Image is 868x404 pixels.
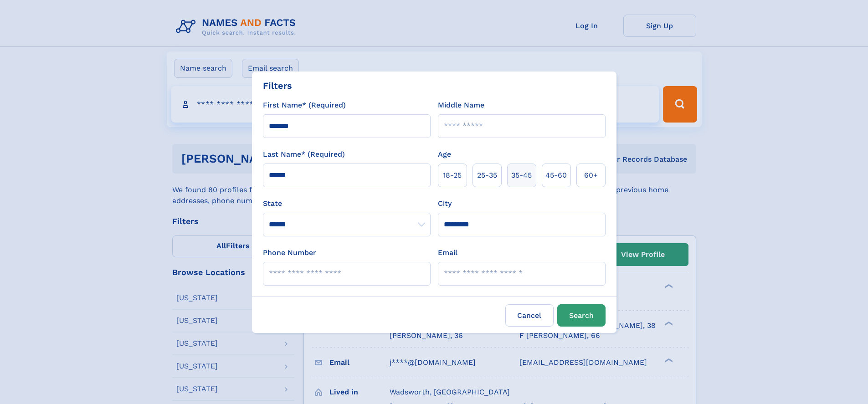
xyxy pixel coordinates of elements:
div: Filters [263,79,292,92]
label: Phone Number [263,247,316,258]
button: Search [557,304,606,327]
label: Last Name* (Required) [263,149,345,160]
label: First Name* (Required) [263,100,346,111]
label: State [263,198,431,209]
label: Cancel [505,304,554,327]
label: Middle Name [438,100,484,111]
label: Age [438,149,451,160]
span: 60+ [584,170,598,181]
span: 25‑35 [477,170,497,181]
label: City [438,198,452,209]
span: 35‑45 [511,170,532,181]
label: Email [438,247,457,258]
span: 45‑60 [545,170,567,181]
span: 18‑25 [443,170,462,181]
